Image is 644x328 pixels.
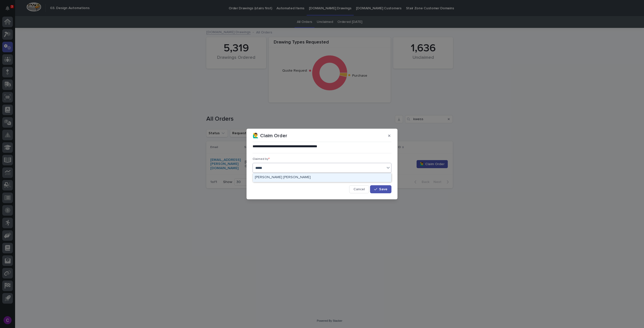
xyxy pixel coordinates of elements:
[253,133,287,139] p: 🙋‍♂️ Claim Order
[379,188,387,191] span: Save
[349,185,369,193] button: Cancel
[353,188,365,191] span: Cancel
[370,185,391,193] button: Save
[253,173,391,182] div: Connor Matthes
[253,158,270,161] span: Claimed by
